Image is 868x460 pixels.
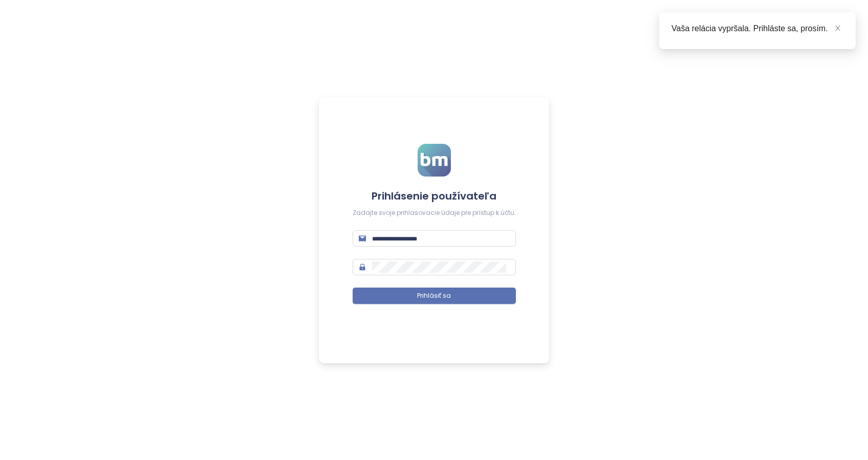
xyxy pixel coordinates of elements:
button: Prihlásiť sa [353,288,516,304]
div: Vaša relácia vypršala. Prihláste sa, prosím. [671,23,843,35]
span: lock [359,264,366,271]
div: Zadajte svoje prihlasovacie údaje pre prístup k účtu. [353,208,516,218]
span: Prihlásiť sa [417,291,451,301]
span: mail [359,235,366,242]
span: close [834,25,841,32]
h4: Prihlásenie používateľa [353,189,516,203]
img: logo [418,144,451,177]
